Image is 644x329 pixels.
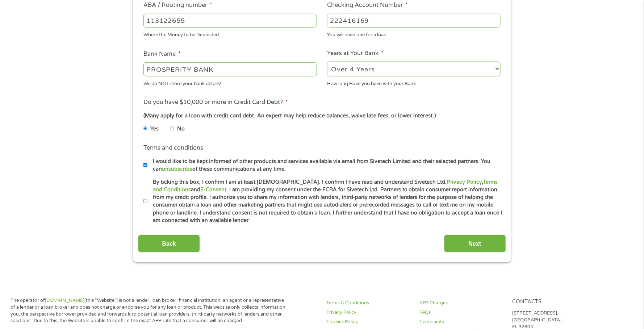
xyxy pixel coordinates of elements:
label: No [177,125,185,133]
p: The operator of (this “Website”) is not a lender, loan broker, financial institution, an agent or... [11,297,289,325]
a: Terms & Conditions [326,300,410,307]
a: [DOMAIN_NAME] [45,297,84,303]
label: Yes [150,125,159,133]
a: FAQs [419,309,503,316]
div: How long Have you been with your Bank [327,78,501,87]
label: By ticking this box, I confirm I am at least [DEMOGRAPHIC_DATA]. I confirm I have read and unders... [147,178,503,225]
label: Terms and conditions [143,144,203,152]
label: Bank Name [143,50,181,58]
label: ABA / Routing number [143,1,212,9]
h4: Contacts [513,299,597,305]
a: APR Charges [419,300,503,307]
div: You will need one for a loan. [327,29,501,39]
input: Back [138,235,200,253]
a: Complaints [419,318,503,325]
div: (Many apply for a loan with credit card debt. An expert may help reduce balances, waive late fees... [143,112,501,120]
a: unsubscribe [162,166,192,172]
label: Years at Your Bank [327,50,384,57]
div: Where the Money to be Deposited [143,29,317,39]
label: Do you have $10,000 or more in Credit Card Debt? [143,99,288,106]
div: We do NOT store your bank details! [143,78,317,87]
a: Cookies Policy [326,318,410,325]
a: E-Consent [200,187,226,193]
a: Terms and Conditions [153,179,498,193]
input: 345634636 [327,14,501,28]
input: 263177916 [143,14,317,28]
a: Privacy Policy [326,309,410,316]
input: Next [444,235,506,253]
a: Privacy Policy [447,179,482,185]
label: I would like to be kept informed of other products and services available via email from Sivetech... [147,158,503,173]
label: Checking Account Number [327,1,408,9]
